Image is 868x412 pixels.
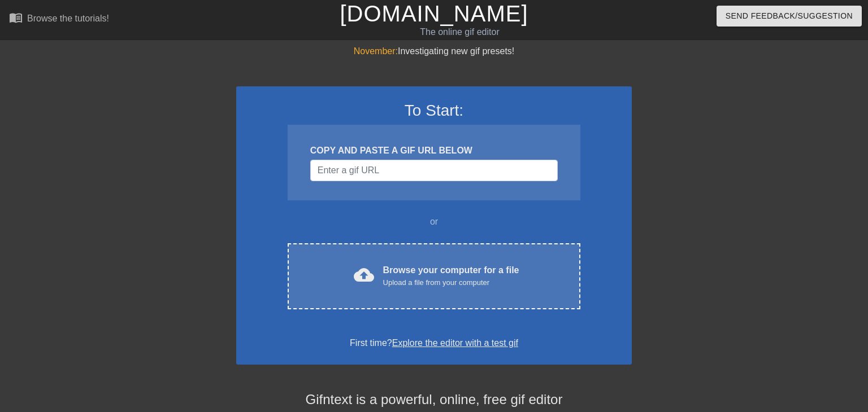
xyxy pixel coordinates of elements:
[310,160,558,181] input: Username
[251,336,617,350] div: First time?
[9,11,23,24] span: menu_book
[340,1,528,26] a: [DOMAIN_NAME]
[27,14,109,23] div: Browse the tutorials!
[236,392,632,408] h4: Gifntext is a powerful, online, free gif editor
[383,277,519,288] div: Upload a file from your computer
[251,101,617,120] h3: To Start:
[717,6,862,27] button: Send Feedback/Suggestion
[383,264,519,288] div: Browse your computer for a file
[354,46,398,56] span: November:
[354,265,374,285] span: cloud_upload
[295,25,624,39] div: The online gif editor
[236,45,632,58] div: Investigating new gif presets!
[9,11,109,28] a: Browse the tutorials!
[726,9,853,23] span: Send Feedback/Suggestion
[310,144,558,157] div: COPY AND PASTE A GIF URL BELOW
[266,215,602,229] div: or
[392,338,518,348] a: Explore the editor with a test gif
